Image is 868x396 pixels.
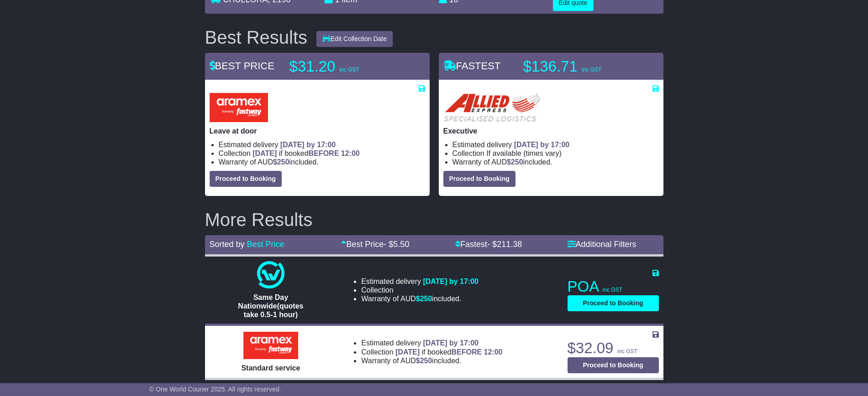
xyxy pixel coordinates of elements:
[210,60,274,72] span: BEST PRICE
[582,67,601,73] span: inc GST
[514,141,570,149] span: [DATE] by 17:00
[253,149,359,157] span: if booked
[452,140,659,149] li: Estimated delivery
[452,149,659,158] li: Collection
[200,27,312,47] div: Best Results
[361,294,479,303] li: Warranty of AUD included.
[443,127,659,135] p: Executive
[568,339,659,357] p: $32.09
[340,67,359,73] span: inc GST
[219,140,425,149] li: Estimated delivery
[219,149,425,158] li: Collection
[420,357,432,365] span: 250
[420,295,432,303] span: 250
[361,286,479,294] li: Collection
[393,240,409,249] span: 5.50
[603,287,622,293] span: inc GST
[280,141,336,149] span: [DATE] by 17:00
[423,278,479,285] span: [DATE] by 17:00
[568,295,659,311] button: Proceed to Booking
[210,240,245,249] span: Sorted by
[416,295,432,303] span: $
[257,261,284,288] img: One World Courier: Same Day Nationwide(quotes take 0.5-1 hour)
[361,356,502,365] li: Warranty of AUD included.
[523,57,637,76] p: $136.71
[451,348,482,356] span: BEFORE
[455,240,522,249] a: Fastest- $211.38
[309,149,339,157] span: BEFORE
[361,277,479,286] li: Estimated delivery
[219,158,425,166] li: Warranty of AUD included.
[443,171,516,187] button: Proceed to Booking
[277,158,289,166] span: 250
[395,348,420,356] span: [DATE]
[384,240,409,249] span: - $
[210,93,268,122] img: Aramex: Leave at door
[487,240,522,249] span: - $
[243,332,298,359] img: Aramex: Standard service
[361,339,502,347] li: Estimated delivery
[238,293,303,319] span: Same Day Nationwide(quotes take 0.5-1 hour)
[241,364,300,372] span: Standard service
[443,93,541,122] img: Allied Express Local Courier: Executive
[361,348,502,356] li: Collection
[289,57,404,76] p: $31.20
[618,348,637,355] span: inc GST
[253,149,277,157] span: [DATE]
[486,149,562,157] span: If available (times vary)
[423,339,479,347] span: [DATE] by 17:00
[247,240,284,249] a: Best Price
[568,278,659,296] p: POA
[149,386,281,393] span: © One World Courier 2025. All rights reserved.
[568,240,637,249] a: Additional Filters
[497,240,522,249] span: 211.38
[205,210,663,230] h2: More Results
[511,158,523,166] span: 250
[210,171,282,187] button: Proceed to Booking
[210,127,425,135] p: Leave at door
[568,357,659,373] button: Proceed to Booking
[443,60,501,72] span: FASTEST
[273,158,289,166] span: $
[452,158,659,166] li: Warranty of AUD included.
[395,348,502,356] span: if booked
[316,31,393,47] button: Edit Collection Date
[507,158,523,166] span: $
[416,357,432,365] span: $
[341,149,360,157] span: 12:00
[484,348,503,356] span: 12:00
[341,240,409,249] a: Best Price- $5.50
